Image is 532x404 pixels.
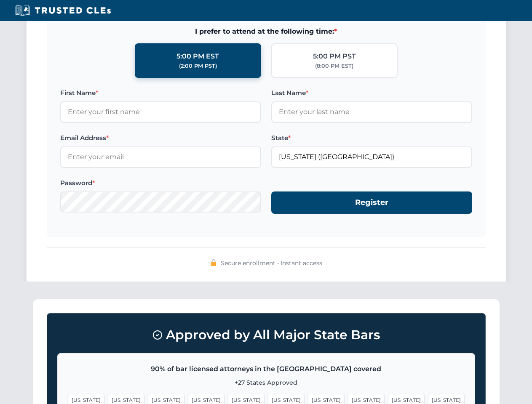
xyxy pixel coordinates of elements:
[210,259,217,266] img: 🔒
[271,101,472,122] input: Enter your last name
[313,51,356,62] div: 5:00 PM PST
[68,364,465,375] p: 90% of bar licensed attorneys in the [GEOGRAPHIC_DATA] covered
[271,133,472,143] label: State
[271,146,472,167] input: Florida (FL)
[68,378,465,387] p: +27 States Approved
[60,88,261,98] label: First Name
[57,324,475,346] h3: Approved by All Major State Bars
[60,146,261,167] input: Enter your email
[271,191,472,214] button: Register
[60,133,261,143] label: Email Address
[315,62,353,70] div: (8:00 PM EST)
[60,101,261,122] input: Enter your first name
[60,178,261,188] label: Password
[13,4,113,17] img: Trusted CLEs
[271,88,472,98] label: Last Name
[60,26,472,37] span: I prefer to attend at the following time:
[179,62,217,70] div: (2:00 PM PST)
[176,51,219,62] div: 5:00 PM EST
[221,258,322,268] span: Secure enrollment • Instant access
